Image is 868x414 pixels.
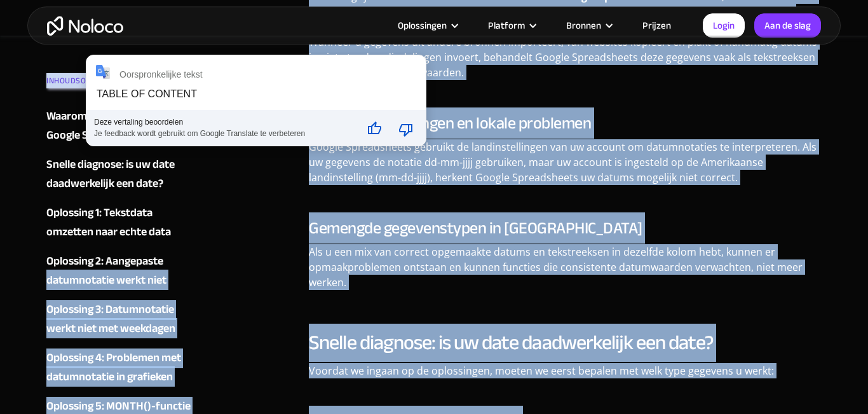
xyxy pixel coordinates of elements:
a: Oplossing 3: Datumnotatie werkt niet met weekdagen [46,300,200,338]
font: Oplossing 1: Tekstdata omzetten naar echte data [46,202,171,242]
font: Regionale instellingen en lokale problemen [309,107,591,139]
button: Goede vertaling [359,114,390,144]
font: Oplossing 4: Problemen met datumnotatie in grafieken [46,347,181,387]
button: Slechte vertaling [391,114,421,144]
div: Deze vertaling beoordelen [94,118,355,127]
font: Snelle diagnose: is uw date daadwerkelijk een date? [46,154,175,194]
a: Oplossing 4: Problemen met datumnotatie in grafieken [46,348,200,387]
font: Snelle diagnose: is uw date daadwerkelijk een date? [309,324,713,362]
font: Voordat we ingaan op de oplossingen, moeten we eerst bepalen met welk type gegevens u werkt: [309,364,774,378]
font: Oplossing 3: Datumnotatie werkt niet met weekdagen [46,299,175,339]
font: Google Spreadsheets gebruikt de landinstellingen van uw account om datumnotaties te interpreteren... [309,140,817,184]
a: Oplossing 1: Tekstdata omzetten naar echte data [46,204,200,242]
font: Oplossing 2: Aangepaste datumnotatie werkt niet [46,251,166,291]
a: Waarom datumnotaties in Google Spreadsheets mislukken [46,107,200,145]
div: TABLE OF CONTENT [97,88,197,99]
div: Je feedback wordt gebruikt om Google Translate te verbeteren [94,127,355,138]
a: Snelle diagnose: is uw date daadwerkelijk een date? [46,155,200,193]
font: INHOUDSOPGAVE [46,73,111,88]
a: Oplossing 2: Aangepaste datumnotatie werkt niet [46,252,200,290]
font: Waarom datumnotaties in Google Spreadsheets mislukken [46,106,200,146]
font: Wanneer u gegevens uit andere bronnen importeert, van websites kopieert en plakt of handmatig dat... [309,35,817,79]
font: Gemengde gegevenstypen in [GEOGRAPHIC_DATA] [309,212,642,244]
div: Oorspronkelijke tekst [119,69,203,79]
font: Als u een mix van correct opgemaakte datums en tekstreeksen in dezelfde kolom hebt, kunnen er opm... [309,245,803,289]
